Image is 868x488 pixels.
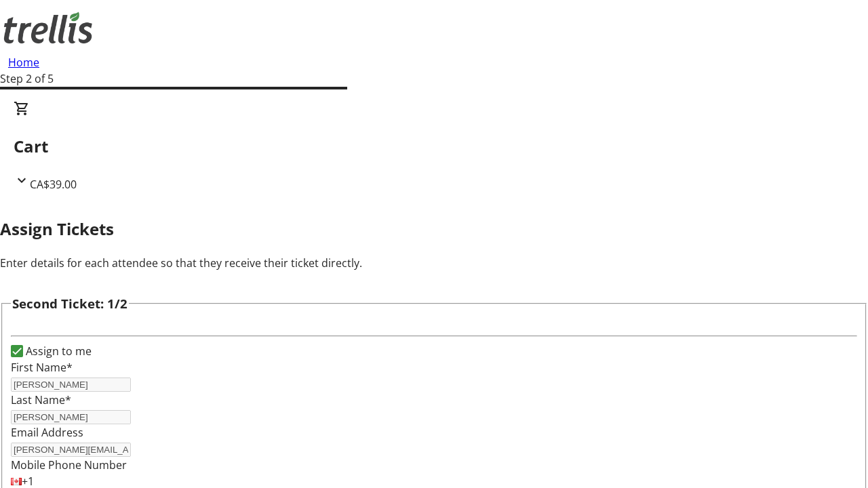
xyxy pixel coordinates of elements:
h2: Cart [14,134,854,159]
label: First Name* [11,360,73,375]
div: CartCA$39.00 [14,100,854,192]
label: Mobile Phone Number [11,457,127,472]
span: CA$39.00 [30,177,77,192]
label: Last Name* [11,392,71,407]
h3: Second Ticket: 1/2 [12,294,127,313]
label: Email Address [11,425,83,440]
label: Assign to me [23,343,92,359]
